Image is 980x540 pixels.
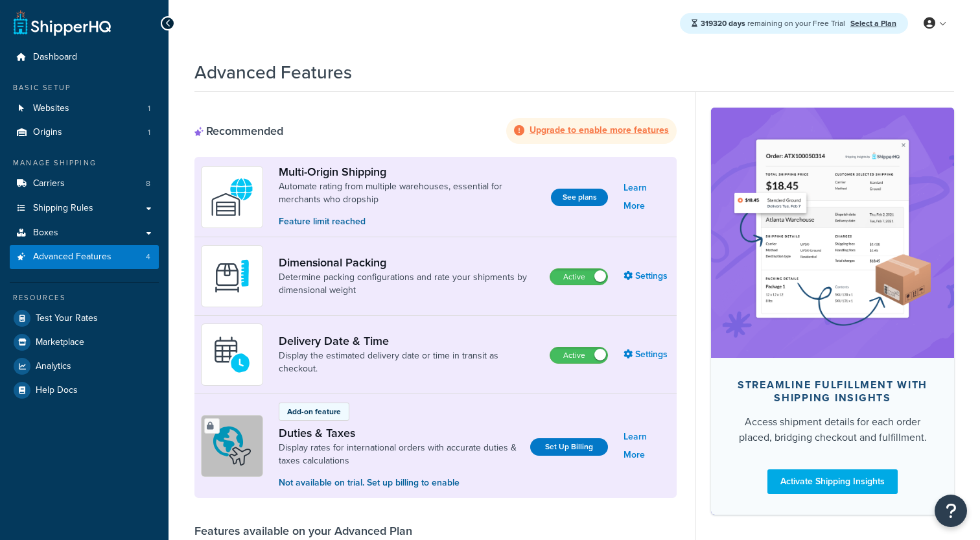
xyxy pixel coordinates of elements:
[701,18,847,29] span: remaining on your Free Trial
[624,346,670,364] a: Settings
[209,253,255,299] img: DTVBYsAAAAAASUVORK5CYII=
[148,103,150,114] span: 1
[10,355,159,378] a: Analytics
[209,332,255,377] img: gfkeb5ejjkALwAAAABJRU5ErkJggg==
[148,127,150,138] span: 1
[10,121,159,145] a: Origins1
[732,379,933,405] div: Streamline Fulfillment with Shipping Insights
[10,196,159,220] a: Shipping Rules
[551,189,608,206] button: See plans
[10,172,159,196] li: Carriers
[33,228,58,239] span: Boxes
[530,123,669,137] strong: Upgrade to enable more features
[732,414,933,445] div: Access shipment details for each order placed, bridging checkout and fulfillment.
[550,269,607,285] label: Active
[36,313,98,324] span: Test Your Rates
[279,426,520,440] a: Duties & Taxes
[550,347,607,363] label: Active
[279,476,520,490] p: Not available on trial. Set up billing to enable
[730,127,935,338] img: feature-image-si-e24932ea9b9fcd0ff835db86be1ff8d589347e8876e1638d903ea230a36726be.png
[36,385,78,396] span: Help Docs
[287,406,341,417] p: Add-on feature
[624,179,670,215] a: Learn More
[10,172,159,196] a: Carriers8
[36,361,71,372] span: Analytics
[146,178,150,189] span: 8
[767,469,898,494] a: Activate Shipping Insights
[10,158,159,169] div: Manage Shipping
[10,45,159,69] a: Dashboard
[194,124,283,138] div: Recommended
[701,18,745,29] strong: 319320 days
[279,215,541,229] p: Feature limit reached
[33,103,69,114] span: Websites
[10,97,159,121] li: Websites
[10,97,159,121] a: Websites1
[33,52,77,63] span: Dashboard
[33,252,111,263] span: Advanced Features
[36,337,84,348] span: Marketplace
[279,349,539,375] a: Display the estimated delivery date or time in transit as checkout.
[10,331,159,354] a: Marketplace
[33,178,65,189] span: Carriers
[850,18,896,29] a: Select a Plan
[194,60,352,85] h1: Advanced Features
[624,428,670,464] a: Learn More
[10,379,159,402] a: Help Docs
[33,127,62,138] span: Origins
[279,255,539,270] a: Dimensional Packing
[279,165,541,179] a: Multi-Origin Shipping
[10,307,159,330] a: Test Your Rates
[33,203,93,214] span: Shipping Rules
[194,524,412,538] div: Features available on your Advanced Plan
[10,82,159,93] div: Basic Setup
[279,441,520,467] a: Display rates for international orders with accurate duties & taxes calculations
[279,271,539,297] a: Determine packing configurations and rate your shipments by dimensional weight
[10,245,159,269] a: Advanced Features4
[624,267,670,285] a: Settings
[935,495,967,527] button: Open Resource Center
[209,174,255,220] img: WatD5o0RtDAAAAAElFTkSuQmCC
[10,221,159,245] a: Boxes
[10,245,159,269] li: Advanced Features
[530,438,608,456] a: Set Up Billing
[10,121,159,145] li: Origins
[279,180,541,206] a: Automate rating from multiple warehouses, essential for merchants who dropship
[10,292,159,303] div: Resources
[146,252,150,263] span: 4
[279,334,539,348] a: Delivery Date & Time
